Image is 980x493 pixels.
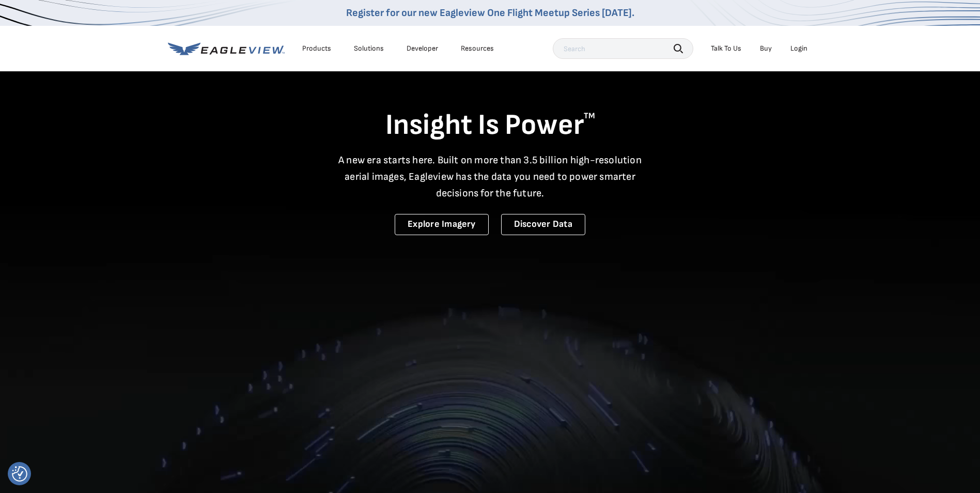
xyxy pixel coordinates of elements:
div: Login [790,44,807,53]
a: Developer [407,44,438,53]
div: Products [302,44,331,53]
a: Discover Data [501,214,585,235]
a: Register for our new Eagleview One Flight Meetup Series [DATE]. [346,7,634,19]
h1: Insight Is Power [168,107,813,144]
img: Revisit consent button [12,466,27,482]
input: Search [553,38,693,59]
div: Resources [461,44,494,53]
button: Consent Preferences [12,466,27,482]
div: Solutions [354,44,384,53]
p: A new era starts here. Built on more than 3.5 billion high-resolution aerial images, Eagleview ha... [332,152,648,202]
a: Explore Imagery [395,214,489,235]
div: Talk To Us [711,44,741,53]
a: Buy [760,44,772,53]
sup: TM [584,111,595,121]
